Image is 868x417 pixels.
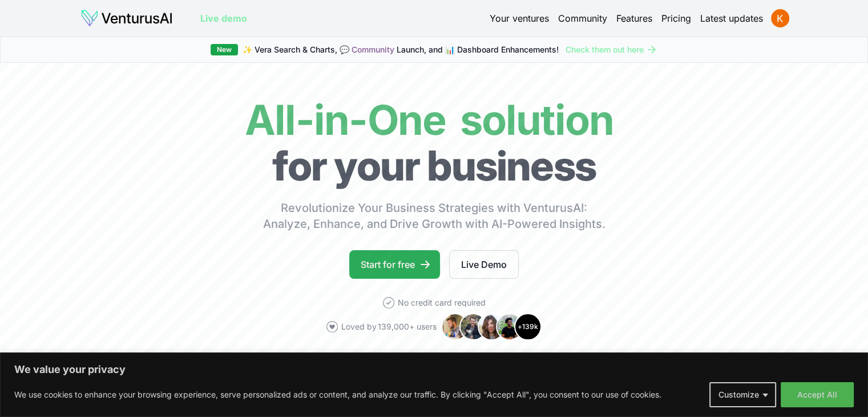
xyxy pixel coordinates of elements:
img: Avatar 4 [496,313,523,340]
a: Pricing [661,11,691,25]
a: Features [616,11,652,25]
a: Community [352,45,394,54]
img: ACg8ocJtPKNkhaxpk_nmma0XY3HL1wWh54cR4tncT5MgAYW3I7bC=s96-c [771,9,789,27]
a: Latest updates [700,11,763,25]
span: ✨ Vera Search & Charts, 💬 Launch, and 📊 Dashboard Enhancements! [243,44,559,55]
img: logo [80,9,173,27]
a: Start for free [349,250,440,279]
p: We use cookies to enhance your browsing experience, serve personalized ads or content, and analyz... [14,388,661,402]
a: Live demo [200,11,247,25]
button: Accept All [781,382,854,407]
a: Community [558,11,607,25]
button: Customize [709,382,776,407]
img: Avatar 2 [459,313,487,340]
a: Live Demo [449,250,519,279]
a: Check them out here [566,44,657,55]
img: Avatar 3 [478,313,505,340]
p: We value your privacy [14,363,854,376]
div: New [211,44,238,55]
a: Your ventures [490,11,549,25]
img: Avatar 1 [441,313,469,340]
